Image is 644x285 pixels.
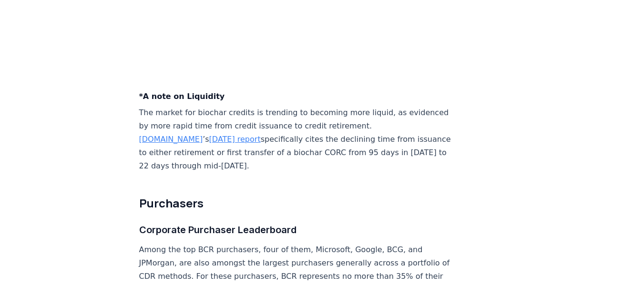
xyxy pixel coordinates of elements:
h4: *A note on Liquidity [139,91,455,102]
a: [DOMAIN_NAME] [139,135,203,144]
p: The market for biochar credits is trending to becoming more liquid, as evidenced by more rapid ti... [139,106,455,173]
h3: Corporate Purchaser Leaderboard [139,222,455,237]
a: [DATE] report [209,135,261,144]
h2: Purchasers [139,196,455,211]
